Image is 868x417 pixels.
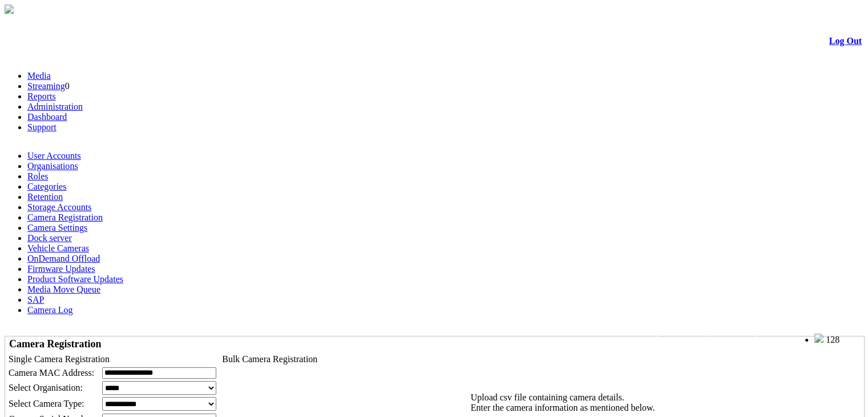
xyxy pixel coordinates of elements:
[27,122,56,132] a: Support
[27,243,89,253] a: Vehicle Cameras
[814,334,823,343] img: bell25.png
[27,233,72,243] a: Dock server
[65,81,70,91] span: 0
[27,91,56,101] a: Reports
[27,254,100,263] a: OnDemand Offload
[27,264,95,274] a: Firmware Updates
[27,71,51,81] a: Media
[647,334,792,343] span: Welcome, System Administrator (Administrator)
[27,212,103,222] a: Camera Registration
[829,36,862,46] a: Log Out
[9,368,94,378] span: Camera MAC Address:
[27,202,91,212] a: Storage Accounts
[27,274,123,284] a: Product Software Updates
[27,182,66,191] a: Categories
[9,383,83,392] span: Select Organisation:
[27,192,63,202] a: Retention
[826,335,839,344] span: 128
[27,151,81,161] a: User Accounts
[27,295,44,304] a: SAP
[9,399,84,408] span: Select Camera Type:
[27,284,100,294] a: Media Move Queue
[5,5,14,14] img: arrow-3.png
[9,354,110,364] span: Single Camera Registration
[471,392,858,413] p: Upload csv file containing camera details. Enter the camera information as mentioned below.
[27,305,73,315] a: Camera Log
[27,112,67,122] a: Dashboard
[27,171,48,181] a: Roles
[27,223,87,232] a: Camera Settings
[27,102,83,111] a: Administration
[9,338,101,350] span: Camera Registration
[27,81,65,91] a: Streaming
[27,161,78,171] a: Organisations
[222,354,317,364] span: Bulk Camera Registration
